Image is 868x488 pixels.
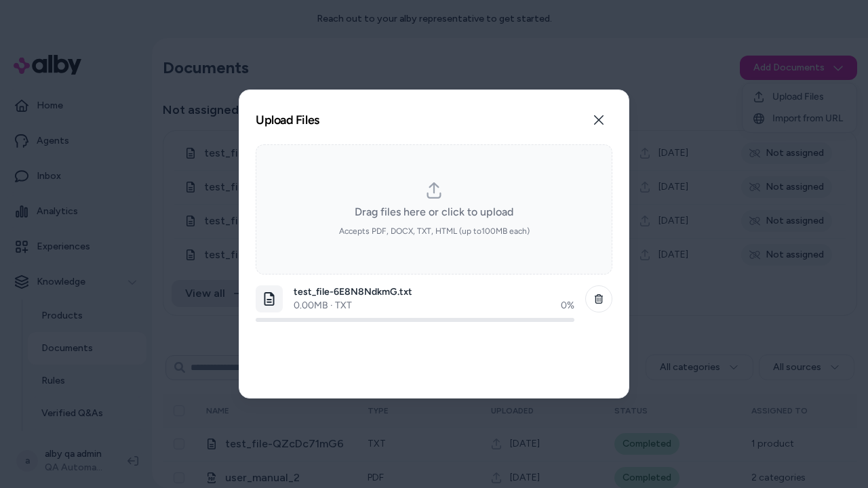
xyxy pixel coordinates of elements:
p: 0.00 MB · TXT [294,299,352,312]
p: test_file-6E8N8NdkmG.txt [294,285,574,299]
span: Accepts PDF, DOCX, TXT, HTML (up to 100 MB each) [339,226,530,237]
ol: dropzone-file-list [256,280,612,382]
li: dropzone-file-list-item [256,280,612,327]
span: Drag files here or click to upload [355,204,513,220]
div: 0 % [561,299,574,312]
div: dropzone [256,144,612,274]
h2: Upload Files [256,114,319,126]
